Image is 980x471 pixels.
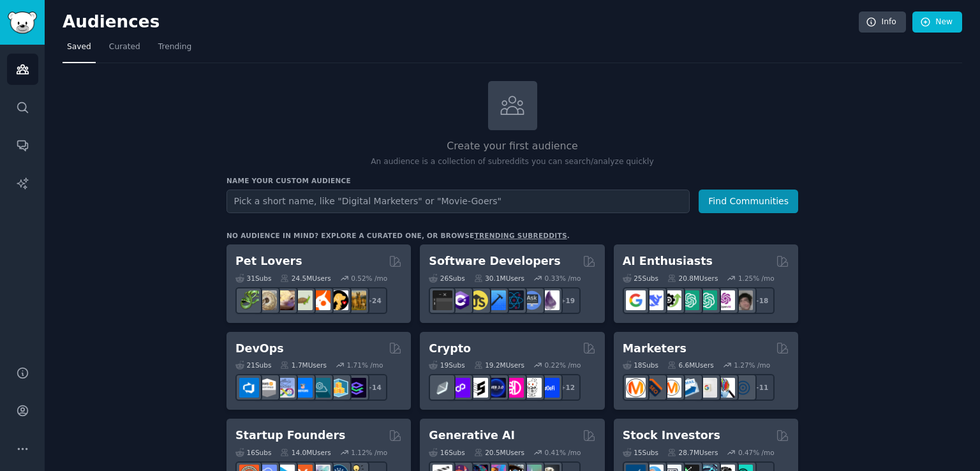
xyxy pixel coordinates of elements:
[360,287,387,314] div: + 24
[474,448,524,457] div: 20.5M Users
[235,361,271,370] div: 21 Sub s
[623,341,687,357] h2: Marketers
[486,290,506,310] img: iOSProgramming
[235,448,271,457] div: 16 Sub s
[733,290,753,310] img: ArtificalIntelligence
[545,361,581,370] div: 0.22 % /mo
[486,378,506,398] img: web3
[235,341,284,357] h2: DevOps
[623,448,658,457] div: 15 Sub s
[433,378,452,398] img: ethfinance
[623,253,713,269] h2: AI Enthusiasts
[626,290,646,310] img: GoogleGeminiAI
[429,341,471,357] h2: Crypto
[748,287,775,314] div: + 18
[468,290,488,310] img: learnjavascript
[235,253,302,269] h2: Pet Lovers
[235,274,271,283] div: 31 Sub s
[644,290,664,310] img: DeepSeek
[697,290,717,310] img: chatgpt_prompts_
[667,361,714,370] div: 6.6M Users
[226,190,690,213] input: Pick a short name, like "Digital Marketers" or "Movie-Goers"
[346,290,366,310] img: dogbreed
[522,290,542,310] img: AskComputerScience
[504,378,524,398] img: defiblockchain
[644,378,664,398] img: bigseo
[697,378,717,398] img: googleads
[734,361,770,370] div: 1.27 % /mo
[623,361,658,370] div: 18 Sub s
[429,253,560,269] h2: Software Developers
[554,287,581,314] div: + 19
[667,448,718,457] div: 28.7M Users
[429,274,464,283] div: 26 Sub s
[275,378,295,398] img: Docker_DevOps
[226,231,570,240] div: No audience in mind? Explore a curated one, or browse .
[679,290,699,310] img: chatgpt_promptDesign
[280,448,330,457] div: 14.0M Users
[662,378,681,398] img: AskMarketing
[226,156,798,168] p: An audience is a collection of subreddits you can search/analyze quickly
[626,378,646,398] img: content_marketing
[226,138,798,154] h2: Create your first audience
[474,361,524,370] div: 19.2M Users
[226,176,798,185] h3: Name your custom audience
[623,274,658,283] div: 25 Sub s
[257,378,277,398] img: AWS_Certified_Experts
[329,290,348,310] img: PetAdvice
[545,448,581,457] div: 0.41 % /mo
[275,290,295,310] img: leopardgeckos
[257,290,277,310] img: ballpython
[545,274,581,283] div: 0.33 % /mo
[715,290,735,310] img: OpenAIDev
[154,37,196,63] a: Trending
[540,290,560,310] img: elixir
[158,41,191,53] span: Trending
[699,190,798,213] button: Find Communities
[329,378,348,398] img: aws_cdk
[360,374,387,401] div: + 14
[105,37,145,63] a: Curated
[239,378,259,398] img: azuredevops
[8,11,37,34] img: GummySearch logo
[522,378,542,398] img: CryptoNews
[429,428,515,444] h2: Generative AI
[450,378,470,398] img: 0xPolygon
[474,274,524,283] div: 30.1M Users
[715,378,735,398] img: MarketingResearch
[540,378,560,398] img: defi_
[351,448,387,457] div: 1.12 % /mo
[748,374,775,401] div: + 11
[474,232,567,239] a: trending subreddits
[679,378,699,398] img: Emailmarketing
[433,290,452,310] img: software
[429,448,464,457] div: 16 Sub s
[554,374,581,401] div: + 12
[738,274,775,283] div: 1.25 % /mo
[239,290,259,310] img: herpetology
[733,378,753,398] img: OnlineMarketing
[293,290,313,310] img: turtle
[311,378,330,398] img: platformengineering
[738,448,775,457] div: 0.47 % /mo
[347,361,383,370] div: 1.71 % /mo
[667,274,718,283] div: 20.8M Users
[351,274,387,283] div: 0.52 % /mo
[235,428,345,444] h2: Startup Founders
[63,12,859,33] h2: Audiences
[662,290,681,310] img: AItoolsCatalog
[67,41,91,53] span: Saved
[912,11,962,33] a: New
[280,274,330,283] div: 24.5M Users
[63,37,96,63] a: Saved
[859,11,906,33] a: Info
[109,41,140,53] span: Curated
[504,290,524,310] img: reactnative
[311,290,330,310] img: cockatiel
[293,378,313,398] img: DevOpsLinks
[450,290,470,310] img: csharp
[468,378,488,398] img: ethstaker
[280,361,327,370] div: 1.7M Users
[623,428,720,444] h2: Stock Investors
[346,378,366,398] img: PlatformEngineers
